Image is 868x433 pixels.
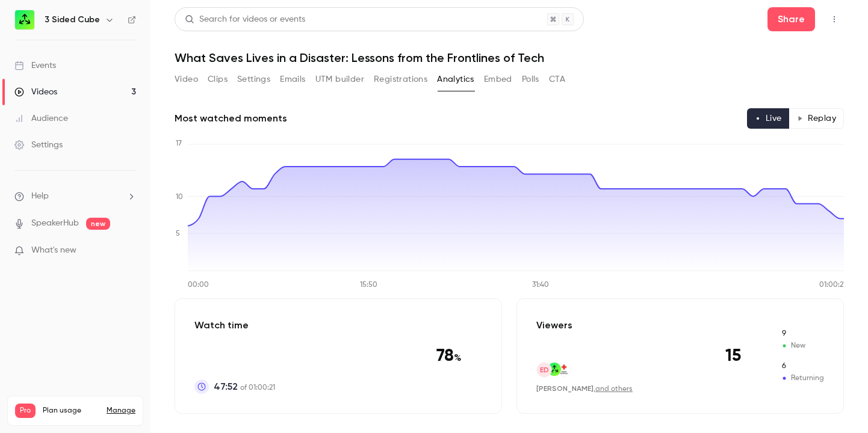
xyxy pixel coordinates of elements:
[237,70,270,89] button: Settings
[185,13,305,26] div: Search for videos or events
[789,108,844,129] button: Replay
[360,281,377,289] tspan: 15:50
[194,318,275,333] p: Watch time
[122,245,136,256] iframe: Noticeable Trigger
[15,404,36,418] span: Pro
[747,108,790,129] button: Live
[536,318,572,333] p: Viewers
[819,281,846,289] tspan: 01:00:21
[208,70,228,89] button: Clips
[43,406,99,416] span: Plan usage
[532,281,549,289] tspan: 31:40
[767,7,815,31] button: Share
[176,194,183,201] tspan: 10
[31,244,76,257] span: What's new
[548,363,561,376] img: 3sidedcube.com
[781,373,824,384] span: Returning
[31,217,79,230] a: SpeakerHub
[214,379,275,394] p: of 01:00:21
[781,340,824,351] span: New
[175,70,198,89] button: Video
[107,406,135,416] a: Manage
[188,281,209,289] tspan: 00:00
[595,385,633,393] a: and others
[437,70,474,89] button: Analytics
[45,14,100,26] h6: 3 Sided Cube
[175,51,844,65] h1: What Saves Lives in a Disaster: Lessons from the Frontlines of Tech
[540,364,549,375] span: ED
[781,361,824,372] span: Returning
[15,10,34,29] img: 3 Sided Cube
[14,86,57,98] div: Videos
[176,230,180,238] tspan: 5
[374,70,427,89] button: Registrations
[536,384,633,394] div: ,
[557,363,571,376] img: redcross.org.uk
[214,379,238,394] span: 47:52
[14,139,63,151] div: Settings
[14,190,136,203] li: help-dropdown-opener
[175,111,287,126] h2: Most watched moments
[484,70,512,89] button: Embed
[86,218,110,230] span: new
[14,60,56,72] div: Events
[176,140,182,147] tspan: 17
[522,70,539,89] button: Polls
[536,384,594,393] span: [PERSON_NAME]
[781,328,824,339] span: New
[549,70,565,89] button: CTA
[14,112,68,124] div: Audience
[315,70,364,89] button: UTM builder
[825,10,844,29] button: Top Bar Actions
[31,190,49,203] span: Help
[280,70,305,89] button: Emails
